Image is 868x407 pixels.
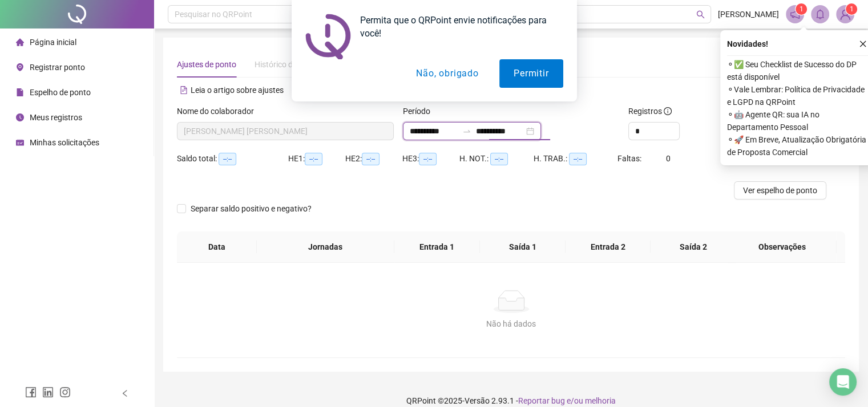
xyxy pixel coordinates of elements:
[305,14,351,59] img: notification icon
[499,59,563,88] button: Permitir
[219,153,236,165] span: --:--
[829,368,857,396] div: Open Intercom Messenger
[305,153,322,165] span: --:--
[59,386,71,398] span: instagram
[257,231,394,263] th: Jornadas
[186,202,316,215] span: Separar saldo positivo e negativo?
[737,241,828,253] span: Observações
[628,105,672,117] span: Registros
[462,127,471,136] span: to
[419,153,437,165] span: --:--
[664,107,672,115] span: info-circle
[465,396,490,405] span: Versão
[177,231,257,263] th: Data
[402,59,492,88] button: Não, obrigado
[351,14,563,40] div: Permita que o QRPoint envie notificações para você!
[566,231,651,263] th: Entrada 2
[30,113,82,122] span: Meus registros
[402,152,459,165] div: HE 3:
[30,138,99,147] span: Minhas solicitações
[459,152,534,165] div: H. NOT.:
[651,231,736,263] th: Saída 2
[362,153,380,165] span: --:--
[734,181,826,200] button: Ver espelho de ponto
[121,389,129,397] span: left
[25,386,37,398] span: facebook
[42,386,54,398] span: linkedin
[16,139,24,146] span: schedule
[743,184,817,197] span: Ver espelho de ponto
[534,152,617,165] div: H. TRAB.:
[177,105,261,117] label: Nome do colaborador
[191,318,831,330] div: Não há dados
[288,152,345,165] div: HE 1:
[462,127,471,136] span: swap-right
[666,154,671,163] span: 0
[403,105,438,117] label: Período
[569,153,587,165] span: --:--
[394,231,480,263] th: Entrada 1
[728,231,837,263] th: Observações
[184,123,387,140] span: ROBERTA CRISPINA SANTOS FERREIRA
[177,152,288,165] div: Saldo total:
[16,113,24,121] span: clock-circle
[480,231,566,263] th: Saída 1
[490,153,508,165] span: --:--
[518,396,616,405] span: Reportar bug e/ou melhoria
[617,154,643,163] span: Faltas:
[345,152,402,165] div: HE 2:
